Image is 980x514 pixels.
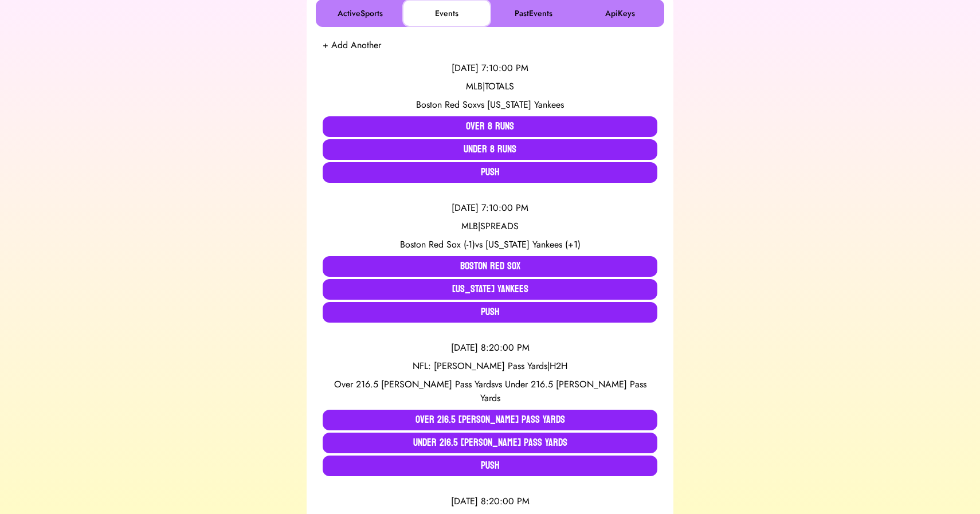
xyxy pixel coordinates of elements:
[485,238,581,251] span: [US_STATE] Yankees (+1)
[318,2,402,25] button: ActiveSports
[323,162,657,183] button: Push
[323,201,657,215] div: [DATE] 7:10:00 PM
[578,2,662,25] button: ApiKeys
[323,80,657,93] div: MLB | TOTALS
[400,238,475,251] span: Boston Red Sox (-1)
[480,378,646,405] span: Under 216.5 [PERSON_NAME] Pass Yards
[323,279,657,300] button: [US_STATE] Yankees
[323,116,657,137] button: Over 8 Runs
[323,378,657,405] div: vs
[323,139,657,160] button: Under 8 Runs
[323,238,657,252] div: vs
[323,410,657,430] button: Over 216.5 [PERSON_NAME] Pass Yards
[323,302,657,323] button: Push
[416,98,477,111] span: Boston Red Sox
[323,456,657,476] button: Push
[323,61,657,75] div: [DATE] 7:10:00 PM
[323,219,657,233] div: MLB | SPREADS
[405,2,489,25] button: Events
[323,341,657,355] div: [DATE] 8:20:00 PM
[487,98,564,111] span: [US_STATE] Yankees
[323,359,657,373] div: NFL: [PERSON_NAME] Pass Yards | H2H
[323,38,381,52] button: + Add Another
[334,378,495,391] span: Over 216.5 [PERSON_NAME] Pass Yards
[323,98,657,112] div: vs
[491,2,575,25] button: PastEvents
[323,495,657,508] div: [DATE] 8:20:00 PM
[323,433,657,453] button: Under 216.5 [PERSON_NAME] Pass Yards
[323,256,657,277] button: Boston Red Sox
